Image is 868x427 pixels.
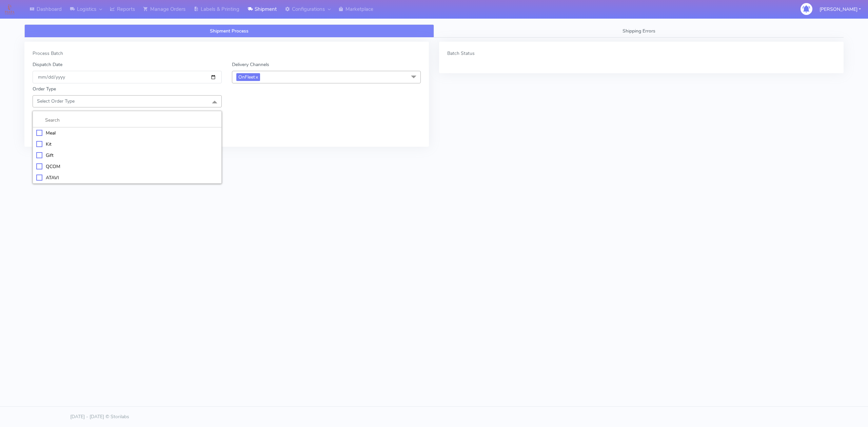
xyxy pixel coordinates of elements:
div: Meal [36,129,218,137]
div: Kit [36,141,218,148]
span: Shipping Errors [623,28,655,34]
button: [PERSON_NAME] [814,2,866,16]
div: Batch Status [447,50,835,57]
label: Dispatch Date [33,61,62,68]
a: x [255,73,258,80]
input: multiselect-search [36,117,218,124]
span: Select Order Type [37,98,75,104]
label: Delivery Channels [232,61,269,68]
div: QCOM [36,163,218,170]
div: Gift [36,152,218,159]
span: OnFleet [236,73,260,81]
div: ATAVI [36,174,218,181]
span: Shipment Process [210,28,249,34]
ul: Tabs [24,24,844,38]
label: Order Type [33,85,56,93]
div: Process Batch [33,50,421,57]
